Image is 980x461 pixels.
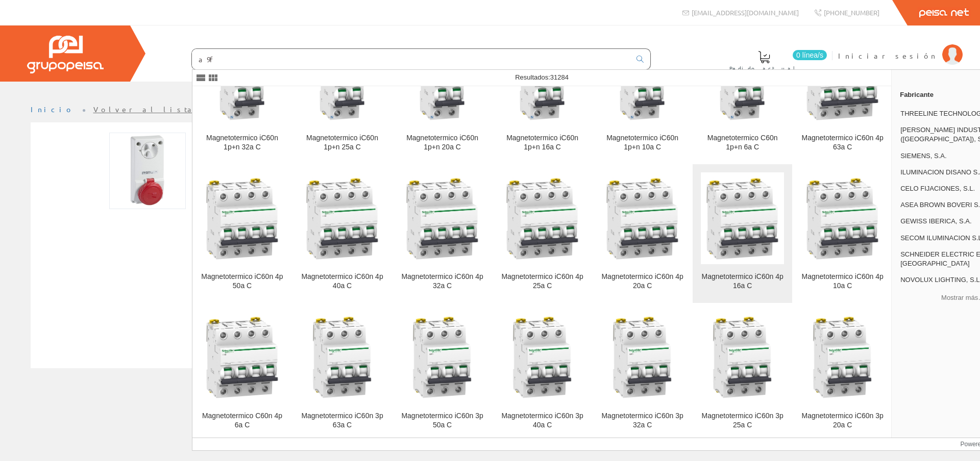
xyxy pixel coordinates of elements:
a: Magnetotermico iC60n 3p 63a C Magnetotermico iC60n 3p 63a C [292,303,392,442]
img: Magnetotermico iC60n 3p 40a C [501,316,584,399]
a: Magnetotermico iC60n 4p 20a C Magnetotermico iC60n 4p 20a C [593,164,692,302]
a: Magnetotermico iC60n 4p 10a C Magnetotermico iC60n 4p 10a C [793,164,892,302]
img: Magnetotermico C60n 4p 6a C [201,316,284,399]
img: Magnetotermico iC60n 3p 20a C [801,316,884,399]
a: Magnetotermico iC60n 3p 25a C Magnetotermico iC60n 3p 25a C [693,303,792,442]
div: Magnetotermico iC60n 1p+n 32a C [201,134,284,152]
div: Magnetotermico iC60n 4p 10a C [801,272,884,291]
div: Magnetotermico iC60n 1p+n 25a C [301,134,384,152]
div: Magnetotermico C60n 4p 6a C [201,412,284,430]
span: Resultados: [515,73,569,81]
img: Magnetotermico iC60n 4p 10a C [801,177,884,260]
img: Foto artículo 16A 3PT 380-415 toma con int. de bloqueo ip65 (150x150) [109,133,186,209]
div: Magnetotermico iC60n 3p 32a C [601,412,684,430]
div: Magnetotermico iC60n 3p 40a C [501,412,584,430]
img: Magnetotermico iC60n 4p 20a C [601,177,684,260]
a: Magnetotermico iC60n 4p 63a C Magnetotermico iC60n 4p 63a C [793,25,892,164]
a: Magnetotermico iC60n 3p 32a C Magnetotermico iC60n 3p 32a C [593,303,692,442]
span: [EMAIL_ADDRESS][DOMAIN_NAME] [692,8,799,17]
span: 31284 [550,73,569,81]
div: Magnetotermico iC60n 3p 63a C [301,412,384,430]
div: Magnetotermico iC60n 4p 63a C [801,134,884,152]
a: Inicio [31,105,74,114]
a: Magnetotermico iC60n 4p 40a C Magnetotermico iC60n 4p 40a C [292,164,392,302]
a: Magnetotermico iC60n 4p 32a C Magnetotermico iC60n 4p 32a C [393,164,492,302]
img: Magnetotermico iC60n 3p 63a C [301,316,384,399]
div: Magnetotermico C60n 1p+n 6a C [701,134,784,152]
div: Magnetotermico iC60n 3p 20a C [801,412,884,430]
div: Magnetotermico iC60n 1p+n 20a C [401,134,484,152]
a: Magnetotermico iC60n 4p 25a C Magnetotermico iC60n 4p 25a C [493,164,592,302]
img: Magnetotermico iC60n 4p 32a C [401,177,484,260]
img: Magnetotermico iC60n 4p 40a C [301,177,384,260]
img: Magnetotermico iC60n 4p 50a C [201,177,284,260]
div: Magnetotermico iC60n 1p+n 16a C [501,134,584,152]
a: Magnetotermico iC60n 1p+n 16a C Magnetotermico iC60n 1p+n 16a C [493,25,592,164]
img: Grupo Peisa [27,36,104,73]
a: Magnetotermico iC60n 3p 50a C Magnetotermico iC60n 3p 50a C [393,303,492,442]
div: Magnetotermico iC60n 3p 25a C [701,412,784,430]
div: Magnetotermico iC60n 4p 40a C [301,272,384,291]
a: Magnetotermico iC60n 1p+n 32a C Magnetotermico iC60n 1p+n 32a C [192,25,292,164]
span: 0 línea/s [793,50,827,60]
a: Volver al listado de productos [93,105,295,114]
div: Magnetotermico iC60n 3p 50a C [401,412,484,430]
div: Magnetotermico iC60n 4p 20a C [601,272,684,291]
span: [PHONE_NUMBER] [824,8,879,17]
span: Pedido actual [729,63,799,73]
a: Magnetotermico iC60n 1p+n 25a C Magnetotermico iC60n 1p+n 25a C [292,25,392,164]
a: Magnetotermico iC60n 1p+n 10a C Magnetotermico iC60n 1p+n 10a C [593,25,692,164]
img: Magnetotermico iC60n 3p 25a C [701,316,784,399]
div: Magnetotermico iC60n 1p+n 10a C [601,134,684,152]
a: Magnetotermico iC60n 3p 40a C Magnetotermico iC60n 3p 40a C [493,303,592,442]
div: Magnetotermico iC60n 4p 32a C [401,272,484,291]
a: Magnetotermico iC60n 1p+n 20a C Magnetotermico iC60n 1p+n 20a C [393,25,492,164]
img: Magnetotermico iC60n 4p 25a C [501,177,584,260]
a: Magnetotermico C60n 4p 6a C Magnetotermico C60n 4p 6a C [192,303,292,442]
a: Iniciar sesión [838,42,963,52]
div: Magnetotermico iC60n 4p 25a C [501,272,584,291]
a: Magnetotermico iC60n 4p 16a C Magnetotermico iC60n 4p 16a C [693,164,792,302]
input: Buscar ... [192,49,630,69]
a: Magnetotermico iC60n 3p 20a C Magnetotermico iC60n 3p 20a C [793,303,892,442]
span: Iniciar sesión [838,50,937,61]
a: Magnetotermico C60n 1p+n 6a C Magnetotermico C60n 1p+n 6a C [693,25,792,164]
img: Magnetotermico iC60n 3p 50a C [401,316,484,399]
img: Magnetotermico iC60n 4p 16a C [701,177,784,260]
div: Magnetotermico iC60n 4p 50a C [201,272,284,291]
img: Magnetotermico iC60n 3p 32a C [601,316,684,399]
a: Magnetotermico iC60n 4p 50a C Magnetotermico iC60n 4p 50a C [192,164,292,302]
div: Magnetotermico iC60n 4p 16a C [701,272,784,291]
